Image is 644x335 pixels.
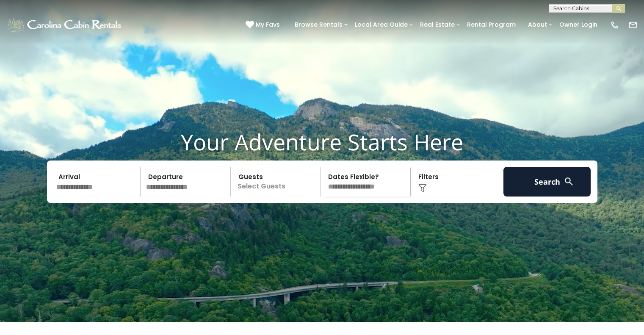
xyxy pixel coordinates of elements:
[351,18,412,31] a: Local Area Guide
[6,129,638,155] h1: Your Adventure Starts Here
[610,20,619,30] img: phone-regular-white.png
[290,18,347,31] a: Browse Rentals
[555,18,602,31] a: Owner Login
[503,167,591,197] button: Search
[628,20,638,30] img: mail-regular-white.png
[256,20,280,29] span: My Favs
[564,176,574,187] img: search-regular-white.png
[6,17,124,33] img: White-1-1-2.png
[524,18,551,31] a: About
[246,20,282,30] a: My Favs
[463,18,520,31] a: Rental Program
[416,18,459,31] a: Real Estate
[233,167,321,197] p: Select Guests
[418,184,427,192] img: filter--v1.png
